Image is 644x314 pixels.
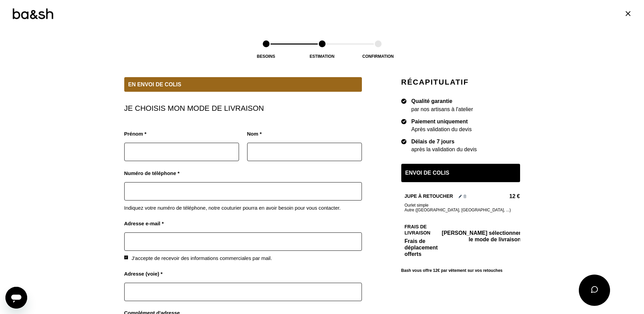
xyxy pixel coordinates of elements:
img: sélectionné [125,256,127,258]
span: Ourlet simple [405,203,520,208]
span: 12 € [509,193,520,199]
div: Qualité garantie [411,98,473,104]
h2: Récapitulatif [401,77,520,87]
img: Logo ba&sh by Tilli [12,7,54,20]
p: J'accepte de recevoir des informations commerciales par mail. [124,255,362,262]
div: Confirmation [344,54,412,59]
div: par nos artisans à l'atelier [411,106,473,112]
div: Besoins [232,54,300,59]
div: Après validation du devis [411,126,472,133]
img: icon list info [401,98,407,104]
div: Délais de 7 jours [411,138,477,145]
h2: Je choisis mon mode de livraison [124,103,362,113]
span: Frais de déplacement offerts [405,238,438,258]
p: [PERSON_NAME] sélectionner le mode de livraison [442,230,521,243]
span: En envoi de colis [128,81,358,88]
div: Bash vous offre 12€ par vêtement sur vos retouches [401,268,520,273]
h2: Jupe à retoucher [405,193,453,199]
h2: Frais de livraison [405,224,438,236]
div: Estimation [288,54,356,59]
iframe: Bouton de lancement de la fenêtre de messagerie [5,287,27,309]
img: icon list info [401,138,407,144]
div: Envoi de colis [401,164,520,182]
div: Paiement uniquement [411,118,472,125]
img: Supprimer [463,195,466,198]
img: Éditer [459,195,462,198]
p: Indiquez votre numéro de téléphone, notre couturier pourra en avoir besoin pour vous contacter. [124,205,362,211]
img: icon list info [401,118,407,124]
div: après la validation du devis [411,146,477,153]
span: Autre ([GEOGRAPHIC_DATA], [GEOGRAPHIC_DATA], ...) [405,208,511,212]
